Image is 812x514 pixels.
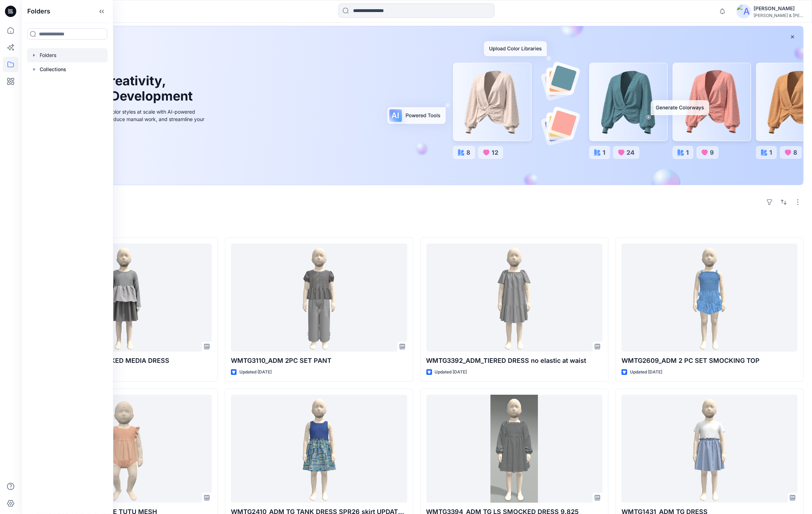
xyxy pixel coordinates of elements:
a: WMTG1431_ADM TG DRESS [621,395,797,503]
a: WMTG2410_ADM TG TANK DRESS SPR26 skirt UPDATE 9.9 [231,395,407,503]
a: WMTG3394_ADM TG LS SMOCKED DRESS 9.825 [426,395,602,503]
a: WMTG3110_ADM 2PC SET PANT [231,244,407,352]
h4: Styles [30,222,804,230]
p: Updated [DATE] [630,369,662,376]
p: WMTG3392_ADM_TIERED DRESS no elastic at waist [426,356,602,366]
a: WMTG3392_ADM_TIERED DRESS no elastic at waist [426,244,602,352]
div: [PERSON_NAME] & [PERSON_NAME] [754,13,803,18]
p: Updated [DATE] [239,369,272,376]
p: Updated [DATE] [435,369,467,376]
h1: Unleash Creativity, Speed Up Development [47,73,196,104]
a: WMBG2924_ADM ONESIE TUTU MESH [36,395,212,503]
a: WMTG2609_ADM 2 PC SET SMOCKING TOP [621,244,797,352]
div: Explore ideas faster and recolor styles at scale with AI-powered tools that boost creativity, red... [47,108,206,130]
div: [PERSON_NAME] [754,4,803,13]
a: WMTG3395_ADM TG MIXED MEDIA DRESS [36,244,212,352]
a: Discover more [47,139,206,153]
p: Collections [40,65,66,74]
p: WMTG3110_ADM 2PC SET PANT [231,356,407,366]
p: WMTG3395_ADM TG MIXED MEDIA DRESS [36,356,212,366]
img: avatar [737,4,751,18]
p: WMTG2609_ADM 2 PC SET SMOCKING TOP [621,356,797,366]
